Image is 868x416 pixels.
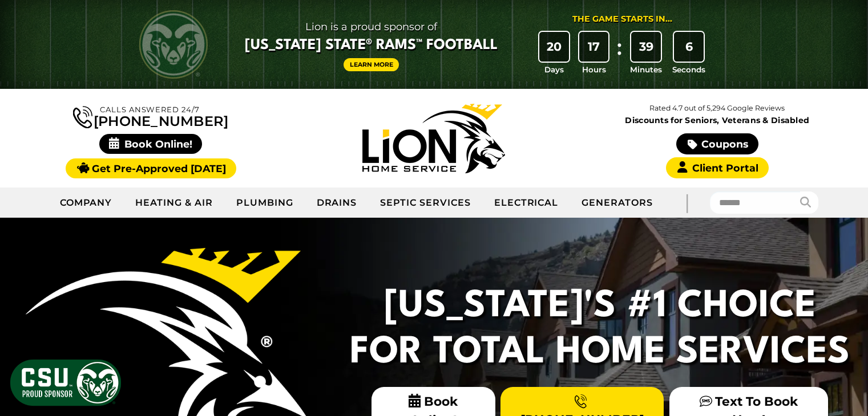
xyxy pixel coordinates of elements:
[572,13,672,26] div: The Game Starts in...
[630,64,662,75] span: Minutes
[73,104,228,128] a: [PHONE_NUMBER]
[66,158,236,178] a: Get Pre-Approved [DATE]
[570,189,664,217] a: Generators
[245,36,498,55] span: [US_STATE] State® Rams™ Football
[99,134,203,154] span: Book Online!
[245,18,498,36] span: Lion is a proud sponsor of
[369,189,482,217] a: Septic Services
[9,358,123,407] img: CSU Sponsor Badge
[124,189,224,217] a: Heating & Air
[631,32,661,62] div: 39
[49,189,124,217] a: Company
[582,64,606,75] span: Hours
[578,116,857,124] span: Discounts for Seniors, Veterans & Disabled
[666,157,769,178] a: Client Portal
[483,189,571,217] a: Electrical
[579,32,609,62] div: 17
[674,32,704,62] div: 6
[305,189,369,217] a: Drains
[343,284,857,376] h2: [US_STATE]'s #1 Choice For Total Home Services
[613,32,625,76] div: :
[539,32,569,62] div: 20
[576,102,859,115] p: Rated 4.7 out of 5,294 Google Reviews
[139,10,208,79] img: CSU Rams logo
[676,133,758,154] a: Coupons
[344,58,399,71] a: Learn More
[225,189,305,217] a: Plumbing
[664,187,710,218] div: |
[362,104,505,173] img: Lion Home Service
[544,64,564,75] span: Days
[672,64,705,75] span: Seconds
